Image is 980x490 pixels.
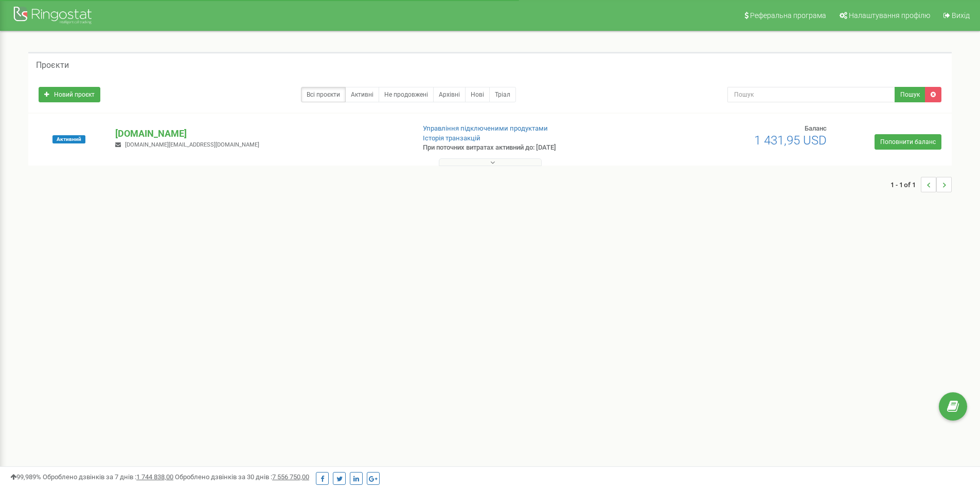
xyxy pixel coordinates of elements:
span: Реферальна програма [750,11,826,20]
span: Вихід [952,11,970,20]
span: Оброблено дзвінків за 7 днів : [43,473,173,481]
button: Пошук [895,87,925,102]
a: Архівні [433,87,466,102]
span: [DOMAIN_NAME][EMAIL_ADDRESS][DOMAIN_NAME] [125,141,259,148]
a: Поповнити баланс [875,134,941,150]
a: Тріал [489,87,516,102]
span: Оброблено дзвінків за 30 днів : [175,473,309,481]
a: Новий проєкт [39,87,100,102]
a: Всі проєкти [301,87,346,102]
a: Нові [465,87,490,102]
span: Активний [52,135,85,143]
p: [DOMAIN_NAME] [115,127,406,140]
h5: Проєкти [36,61,69,70]
u: 7 556 750,00 [272,473,309,481]
p: При поточних витратах активний до: [DATE] [423,143,637,153]
input: Пошук [727,87,895,102]
a: Історія транзакцій [423,134,480,142]
a: Активні [345,87,379,102]
span: Налаштування профілю [849,11,930,20]
nav: ... [890,167,952,203]
span: Баланс [805,124,827,132]
span: 1 - 1 of 1 [890,177,921,192]
span: 99,989% [10,473,41,481]
span: 1 431,95 USD [754,133,827,148]
a: Не продовжені [379,87,434,102]
u: 1 744 838,00 [136,473,173,481]
a: Управління підключеними продуктами [423,124,548,132]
